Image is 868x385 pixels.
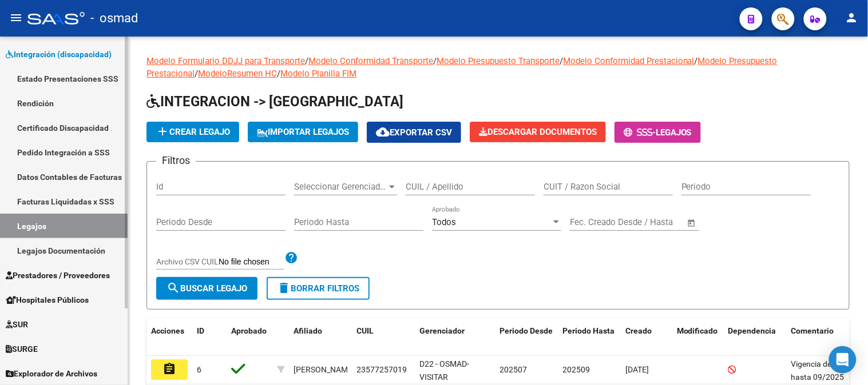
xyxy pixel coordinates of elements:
[500,365,527,374] span: 202507
[352,319,415,356] datatable-header-cell: CUIL
[677,326,718,335] span: Modificado
[294,363,355,376] div: [PERSON_NAME]
[615,122,701,143] button: -Legajos
[6,269,110,282] span: Prestadores / Proveedores
[146,319,192,356] datatable-header-cell: Acciones
[248,122,358,142] button: IMPORTAR LEGAJOS
[257,127,349,137] span: IMPORTAR LEGAJOS
[197,326,204,335] span: ID
[6,343,38,355] span: SURGE
[376,125,390,139] mat-icon: cloud_download
[479,127,597,137] span: Descargar Documentos
[146,56,305,66] a: Modelo Formulario DDJJ para Transporte
[277,281,291,295] mat-icon: delete
[198,69,277,79] a: ModeloResumen HC
[787,319,855,356] datatable-header-cell: Comentario
[156,125,169,138] mat-icon: add
[625,326,652,335] span: Creado
[6,367,97,380] span: Explorador de Archivos
[656,127,692,138] span: Legajos
[627,217,682,227] input: Fecha fin
[294,326,322,335] span: Afiliado
[151,326,184,335] span: Acciones
[6,294,89,306] span: Hospitales Públicos
[156,277,257,300] button: Buscar Legajo
[146,94,403,110] span: INTEGRACION -> [GEOGRAPHIC_DATA]
[829,346,857,374] div: Open Intercom Messenger
[356,365,407,374] span: 23577257019
[562,326,615,335] span: Periodo Hasta
[227,319,272,356] datatable-header-cell: Aprobado
[625,365,649,374] span: [DATE]
[437,56,560,66] a: Modelo Presupuesto Transporte
[167,283,247,294] span: Buscar Legajo
[791,326,834,335] span: Comentario
[267,277,370,300] button: Borrar Filtros
[6,48,112,61] span: Integración (discapacidad)
[728,326,776,335] span: Dependencia
[6,318,28,331] span: SUR
[162,362,176,376] mat-icon: assignment
[192,319,227,356] datatable-header-cell: ID
[558,319,621,356] datatable-header-cell: Periodo Hasta
[470,122,606,142] button: Descargar Documentos
[685,216,699,230] button: Open calendar
[356,326,374,335] span: CUIL
[289,319,352,356] datatable-header-cell: Afiliado
[563,56,695,66] a: Modelo Conformidad Prestacional
[621,319,672,356] datatable-header-cell: Creado
[9,11,23,25] mat-icon: menu
[495,319,558,356] datatable-header-cell: Periodo Desde
[156,153,196,169] h3: Filtros
[156,127,230,137] span: Crear Legajo
[500,326,553,335] span: Periodo Desde
[146,122,239,142] button: Crear Legajo
[570,217,616,227] input: Fecha inicio
[280,69,356,79] a: Modelo Planilla FIM
[294,182,387,192] span: Seleccionar Gerenciador
[724,319,787,356] datatable-header-cell: Dependencia
[562,365,590,374] span: 202509
[672,319,724,356] datatable-header-cell: Modificado
[167,281,180,295] mat-icon: search
[376,127,452,138] span: Exportar CSV
[845,11,859,25] mat-icon: person
[284,251,298,264] mat-icon: help
[231,326,267,335] span: Aprobado
[432,217,456,227] span: Todos
[197,365,201,374] span: 6
[277,283,359,294] span: Borrar Filtros
[624,127,656,138] span: -
[219,257,284,267] input: Archivo CSV CUIL
[308,56,433,66] a: Modelo Conformidad Transporte
[367,122,461,143] button: Exportar CSV
[791,359,847,382] span: Vigencia de cud hasta 09/2025
[419,326,465,335] span: Gerenciador
[415,319,495,356] datatable-header-cell: Gerenciador
[90,6,138,31] span: - osmad
[419,359,469,382] span: D22 - OSMAD-VISITAR
[156,257,219,266] span: Archivo CSV CUIL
